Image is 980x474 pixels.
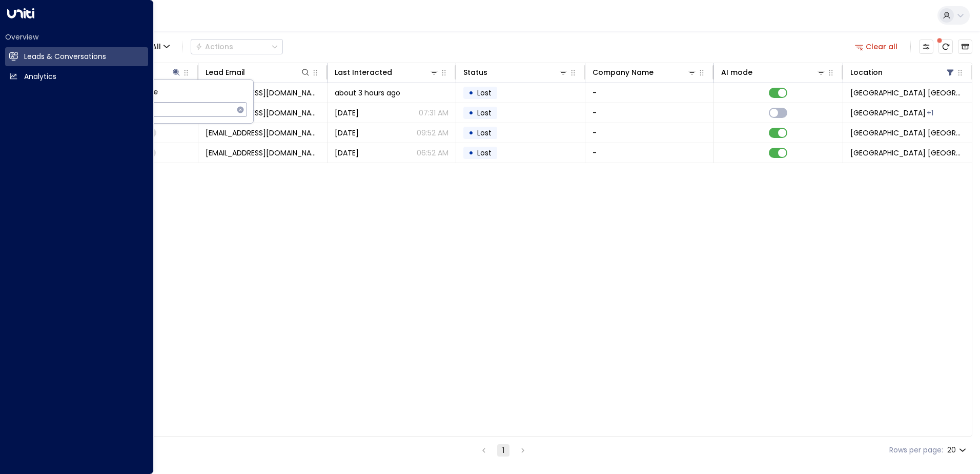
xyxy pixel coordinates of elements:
span: taylorboneham@outlook.com [206,128,319,138]
span: Lost [477,88,492,98]
td: - [585,83,714,103]
span: Lost [477,148,492,158]
button: Archived Leads [958,39,972,54]
span: Lost [477,128,492,138]
span: Space Station Castle Bromwich [850,88,965,98]
div: Location [850,66,955,78]
a: Analytics [5,67,148,86]
td: - [585,143,714,163]
h2: Analytics [24,71,56,82]
div: 20 [947,443,968,458]
div: Actions [195,42,233,51]
div: AI mode [721,66,752,78]
td: - [585,103,714,123]
label: Rows per page: [889,445,943,456]
span: Space Station Castle Bromwich [850,128,965,138]
button: Customize [919,39,933,54]
div: Company Name [593,66,697,78]
span: doctaylor57@googlemail.com [206,108,319,118]
button: Actions [191,39,283,54]
div: Company Name [593,66,654,78]
h2: Leads & Conversations [24,51,106,62]
div: • [468,104,474,122]
a: Leads & Conversations [5,47,148,66]
span: tonyat1995@gmail.com [206,88,319,98]
div: Status [463,66,568,78]
p: 07:31 AM [419,108,448,118]
span: Sep 04, 2025 [335,128,359,138]
div: Location [850,66,883,78]
span: Sep 27, 2025 [335,108,359,118]
div: AI mode [721,66,826,78]
span: emmastayt03@gmail.com [206,148,319,158]
div: • [468,124,474,142]
span: Space Station Stirchley [850,108,926,118]
p: 09:52 AM [417,128,448,138]
td: - [585,123,714,143]
div: Last Interacted [335,66,392,78]
div: Last Interacted [335,66,439,78]
div: Status [463,66,487,78]
span: Lost [477,108,492,118]
div: Space Station Castle Bromwich [927,108,933,118]
span: All [152,43,161,51]
div: Lead Email [206,66,310,78]
span: Jul 23, 2025 [335,148,359,158]
div: • [468,144,474,162]
button: Clear all [851,39,902,54]
nav: pagination navigation [477,444,529,457]
div: Lead Email [206,66,245,78]
div: Button group with a nested menu [191,39,283,54]
div: • [468,84,474,102]
h2: Overview [5,32,148,42]
button: page 1 [497,444,509,457]
span: about 3 hours ago [335,88,400,98]
p: 06:52 AM [417,148,448,158]
span: Space Station Castle Bromwich [850,148,965,158]
span: There are new threads available. Refresh the grid to view the latest updates. [938,39,953,54]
